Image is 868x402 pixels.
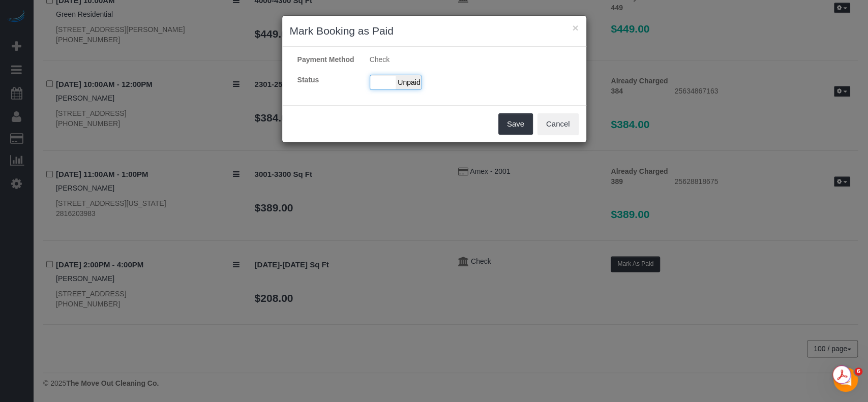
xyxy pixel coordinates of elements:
button: Cancel [537,113,579,135]
div: Check [362,54,555,65]
button: × [572,22,578,33]
span: Unpaid [396,75,421,89]
h3: Mark Booking as Paid [290,23,579,39]
label: Payment Method [290,54,362,65]
label: Status [290,75,362,85]
button: Save [498,113,533,135]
